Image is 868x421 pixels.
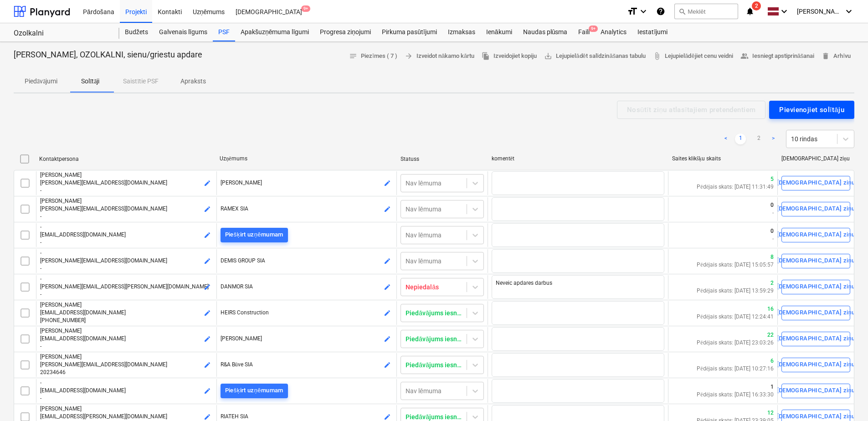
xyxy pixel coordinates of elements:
[781,228,850,242] button: [DEMOGRAPHIC_DATA] ziņu
[384,413,391,421] span: edit
[204,205,211,213] span: edit
[777,334,855,344] div: [DEMOGRAPHIC_DATA] ziņu
[221,309,393,317] p: HEIRS Construction
[478,49,540,63] button: Izveidojiet kopiju
[674,4,738,19] button: Meklēt
[221,413,393,421] p: RIATEH SIA
[781,202,850,216] button: [DEMOGRAPHIC_DATA] ziņu
[40,239,213,246] p: -
[697,339,774,347] p: Pēdējais skats: [DATE] 23:03:26
[235,23,314,41] a: Apakšuzņēmuma līgumi
[481,23,518,41] a: Ienākumi
[40,275,213,283] p: -
[781,332,850,346] button: [DEMOGRAPHIC_DATA] ziņu
[573,23,595,41] div: Faili
[740,52,749,60] span: people_alt
[225,230,283,240] div: Piešķirt uzņēmumam
[822,377,868,421] div: Chat Widget
[697,391,774,399] p: Pēdējais skats: [DATE] 16:33:30
[697,313,774,321] p: Pēdējais skats: [DATE] 12:24:41
[672,155,774,162] div: Saites klikšķu skaits
[627,6,638,17] i: format_size
[40,265,213,272] p: -
[405,52,413,60] span: arrow_forward
[697,383,774,391] p: 1
[653,51,733,62] span: Lejupielādējiet cenu veidni
[653,52,661,60] span: attach_file
[40,231,126,238] span: [EMAIL_ADDRESS][DOMAIN_NAME]
[544,52,552,60] span: save_alt
[697,331,774,339] p: 22
[376,23,442,41] div: Pirkuma pasūtījumi
[39,156,212,162] div: Kontaktpersona
[204,413,211,421] span: edit
[737,49,818,63] button: Iesniegt apstiprināšanai
[225,385,283,396] div: Piešķirt uzņēmumam
[697,357,774,365] p: 6
[770,209,774,217] p: -
[384,361,391,369] span: edit
[518,23,573,41] div: Naudas plūsma
[25,77,57,86] p: Piedāvājumi
[204,283,211,291] span: edit
[843,6,854,17] i: keyboard_arrow_down
[492,275,664,299] textarea: Neveic apdares darbus
[697,409,774,417] p: 12
[638,6,649,17] i: keyboard_arrow_down
[154,23,213,41] a: Galvenais līgums
[697,305,774,313] p: 16
[221,228,288,242] button: Piešķirt uzņēmumam
[697,261,774,269] p: Pēdējais skats: [DATE] 15:05:57
[221,179,393,187] p: [PERSON_NAME]
[649,49,736,63] a: Lejupielādējiet cenu veidni
[213,23,235,41] a: PSF
[40,205,167,212] span: [PERSON_NAME][EMAIL_ADDRESS][DOMAIN_NAME]
[180,77,206,86] p: Apraksts
[401,49,478,63] button: Izveidot nākamo kārtu
[442,23,481,41] a: Izmaksas
[656,6,665,17] i: Zināšanu pamats
[769,101,854,119] button: Pievienojiet solītāju
[632,23,673,41] a: Iestatījumi
[405,51,474,62] span: Izveidot nākamo kārtu
[697,253,774,261] p: 8
[779,6,790,17] i: keyboard_arrow_down
[40,335,126,342] span: [EMAIL_ADDRESS][DOMAIN_NAME]
[79,77,101,86] p: Solītāji
[204,335,211,343] span: edit
[349,52,357,60] span: notes
[14,29,108,38] div: Ozolkalni
[14,49,202,60] p: [PERSON_NAME], OZOLKALNI, sienu/griestu apdare
[492,155,665,162] div: komentēt
[40,379,213,387] p: -
[777,359,855,370] div: [DEMOGRAPHIC_DATA] ziņu
[40,291,213,298] p: -
[221,335,393,343] p: [PERSON_NAME]
[40,283,209,290] span: [PERSON_NAME][EMAIL_ADDRESS][PERSON_NAME][DOMAIN_NAME]
[40,301,213,309] p: [PERSON_NAME]
[221,283,393,291] p: DANMOR SIA
[781,280,850,294] button: [DEMOGRAPHIC_DATA] ziņu
[301,5,310,12] span: 9+
[781,176,850,190] button: [DEMOGRAPHIC_DATA] ziņu
[40,213,213,221] p: -
[697,183,774,191] p: Pēdējais skats: [DATE] 11:31:49
[204,387,211,395] span: edit
[697,279,774,287] p: 2
[777,204,855,214] div: [DEMOGRAPHIC_DATA] ziņu
[752,1,761,10] span: 2
[119,23,154,41] a: Budžets
[540,49,649,63] a: Lejupielādēt salīdzināšanas tabulu
[204,180,211,187] span: edit
[697,175,774,183] p: 5
[40,405,213,413] p: [PERSON_NAME]
[781,384,850,398] button: [DEMOGRAPHIC_DATA] ziņu
[314,23,376,41] div: Progresa ziņojumi
[482,52,490,60] span: file_copy
[40,327,213,335] p: [PERSON_NAME]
